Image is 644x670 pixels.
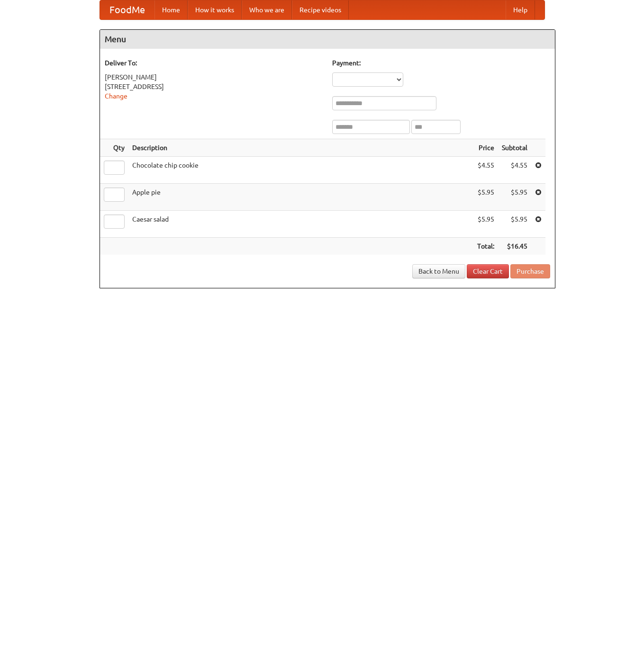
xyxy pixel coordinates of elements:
[105,92,127,100] a: Change
[128,211,473,238] td: Caesar salad
[473,238,498,255] th: Total:
[473,184,498,211] td: $5.95
[128,184,473,211] td: Apple pie
[105,58,323,68] h5: Deliver To:
[188,0,242,19] a: How it works
[100,0,154,19] a: FoodMe
[498,157,531,184] td: $4.55
[128,157,473,184] td: Chocolate chip cookie
[498,184,531,211] td: $5.95
[498,238,531,255] th: $16.45
[473,139,498,157] th: Price
[332,58,550,68] h5: Payment:
[467,264,509,278] a: Clear Cart
[242,0,292,19] a: Who we are
[412,264,465,278] a: Back to Menu
[498,211,531,238] td: $5.95
[105,82,323,91] div: [STREET_ADDRESS]
[473,157,498,184] td: $4.55
[292,0,349,19] a: Recipe videos
[154,0,188,19] a: Home
[128,139,473,157] th: Description
[506,0,535,19] a: Help
[100,30,555,49] h4: Menu
[100,139,128,157] th: Qty
[498,139,531,157] th: Subtotal
[473,211,498,238] td: $5.95
[105,72,323,82] div: [PERSON_NAME]
[510,264,550,278] button: Purchase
